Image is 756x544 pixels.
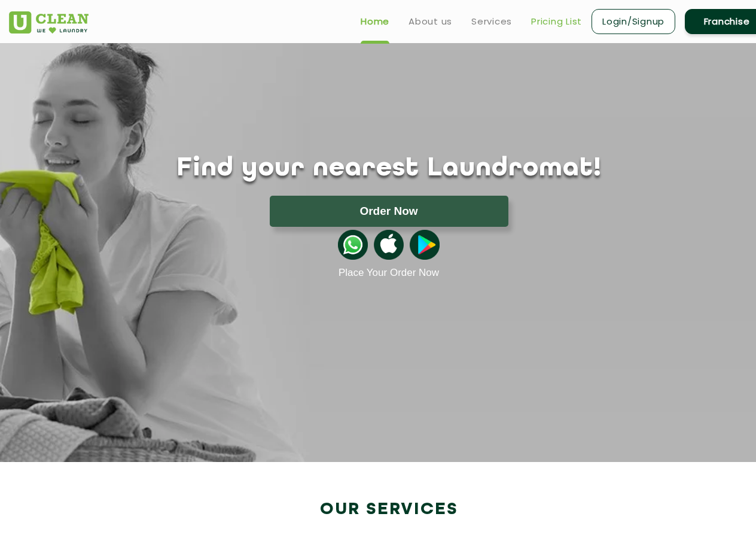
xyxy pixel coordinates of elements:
a: Services [471,14,512,29]
img: playstoreicon.png [410,230,440,260]
a: Pricing List [531,14,582,29]
img: apple-icon.png [374,230,404,260]
a: Place Your Order Now [339,267,439,279]
a: About us [409,14,452,29]
a: Home [361,14,389,29]
img: whatsappicon.png [338,230,368,260]
button: Order Now [270,196,508,227]
a: Login/Signup [592,9,675,34]
img: UClean Laundry and Dry Cleaning [9,11,89,34]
